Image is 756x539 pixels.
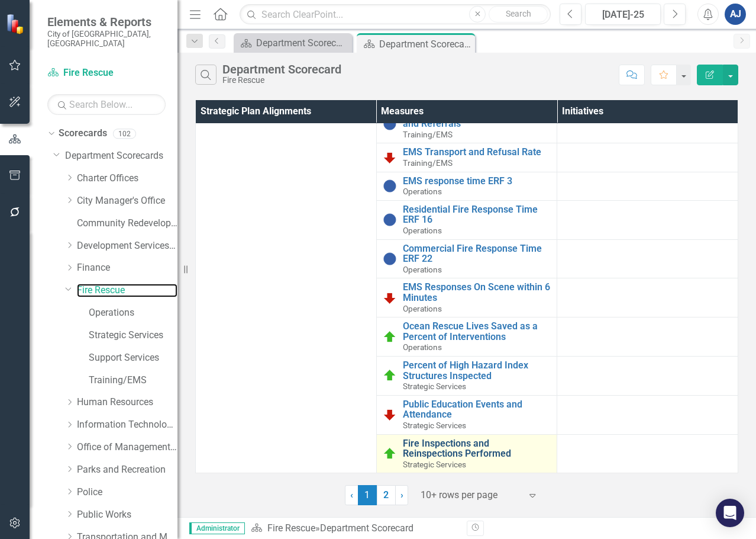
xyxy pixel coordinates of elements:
[403,438,551,459] a: Fire Inspections and Reinspections Performed
[77,261,177,275] a: Finance
[77,441,177,454] a: Office of Management and Budget
[77,418,177,432] a: Information Technology Services
[6,14,27,34] img: ClearPoint Strategy
[376,239,557,278] td: Double-Click to Edit Right Click for Context Menu
[403,130,453,139] span: Training/EMS
[222,63,341,76] div: Department Scorecard
[77,172,177,185] a: Charter Offices
[376,317,557,357] td: Double-Click to Edit Right Click for Context Menu
[403,158,453,168] span: Training/EMS
[59,127,107,140] a: Scorecards
[400,489,403,500] span: ›
[47,29,166,49] small: City of [GEOGRAPHIC_DATA], [GEOGRAPHIC_DATA]
[506,9,531,18] span: Search
[383,252,397,266] img: Information Unavailable
[89,306,177,320] a: Operations
[222,76,341,85] div: Fire Rescue
[376,200,557,239] td: Double-Click to Edit Right Click for Context Menu
[256,36,349,50] div: Department Scorecard
[383,179,397,193] img: Information Unavailable
[403,147,551,158] a: EMS Transport and Refusal Rate
[350,489,353,500] span: ‹
[489,6,548,23] button: Search
[403,243,551,264] a: Commercial Fire Response Time ERF 22
[77,217,177,230] a: Community Redevelopment Agency
[77,284,177,297] a: Fire Rescue
[585,4,661,25] button: [DATE]-25
[376,104,557,143] td: Double-Click to Edit Right Click for Context Menu
[376,143,557,172] td: Double-Click to Edit Right Click for Context Menu
[65,149,177,163] a: Department Scorecards
[403,226,442,235] span: Operations
[77,194,177,208] a: City Manager's Office
[376,395,557,434] td: Double-Click to Edit Right Click for Context Menu
[77,463,177,477] a: Parks and Recreation
[240,4,551,25] input: Search ClearPoint...
[379,37,472,52] div: Department Scorecard
[403,381,466,391] span: Strategic Services
[403,187,442,196] span: Operations
[77,486,177,499] a: Police
[376,172,557,200] td: Double-Click to Edit Right Click for Context Menu
[89,351,177,365] a: Support Services
[237,36,349,50] a: Department Scorecard
[403,265,442,274] span: Operations
[77,508,177,522] a: Public Works
[77,396,177,409] a: Human Resources
[89,374,177,387] a: Training/EMS
[383,368,397,383] img: Proceeding as Planned
[383,150,397,165] img: Reviewing for Improvement
[47,94,166,115] input: Search Below...
[383,330,397,344] img: Proceeding as Planned
[403,304,442,313] span: Operations
[403,360,551,381] a: Percent of High Hazard Index Structures Inspected
[358,485,377,505] span: 1
[47,66,166,80] a: Fire Rescue
[403,342,442,352] span: Operations
[716,499,744,527] div: Open Intercom Messenger
[403,460,466,469] span: Strategic Services
[403,421,466,430] span: Strategic Services
[383,117,397,131] img: Information Unavailable
[251,522,458,535] div: »
[189,522,245,534] span: Administrator
[320,522,413,534] div: Department Scorecard
[383,291,397,305] img: Reviewing for Improvement
[403,282,551,303] a: EMS Responses On Scene within 6 Minutes
[403,321,551,342] a: Ocean Rescue Lives Saved as a Percent of Interventions
[383,408,397,422] img: Reviewing for Improvement
[725,4,746,25] button: AJ
[267,522,315,534] a: Fire Rescue
[89,329,177,342] a: Strategic Services
[47,15,166,29] span: Elements & Reports
[383,213,397,227] img: Information Unavailable
[77,239,177,253] a: Development Services Department
[113,129,136,139] div: 102
[589,8,657,22] div: [DATE]-25
[376,434,557,473] td: Double-Click to Edit Right Click for Context Menu
[376,356,557,395] td: Double-Click to Edit Right Click for Context Menu
[403,204,551,225] a: Residential Fire Response Time ERF 16
[383,447,397,461] img: Proceeding as Planned
[376,278,557,317] td: Double-Click to Edit Right Click for Context Menu
[403,176,551,187] a: EMS response time ERF 3
[377,485,396,505] a: 2
[403,399,551,420] a: Public Education Events and Attendance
